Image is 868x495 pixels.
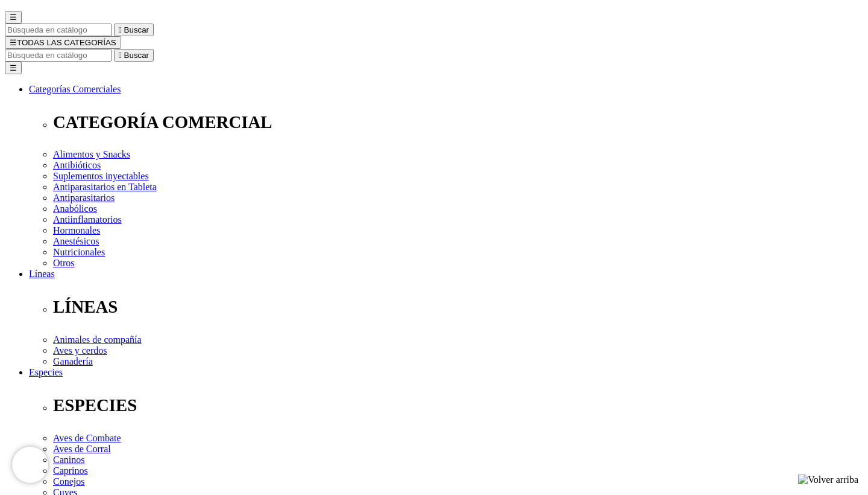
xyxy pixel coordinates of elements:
[114,49,154,62] button:  Buscar
[53,214,122,225] a: Antiinflamatorios
[53,476,84,487] a: Conejos
[53,236,99,246] a: Anestésicos
[29,367,63,377] a: Especies
[114,24,154,36] button:  Buscar
[53,465,88,476] a: Caprinos
[53,160,101,170] a: Antibióticos
[53,444,111,454] a: Aves de Corral
[124,51,149,60] span: Buscar
[53,345,107,356] a: Aves y cerdos
[798,474,858,485] img: Volver arriba
[119,51,122,60] i: 
[53,193,115,203] a: Antiparasitarios
[53,247,105,257] a: Nutricionales
[53,297,863,317] p: LÍNEAS
[5,24,112,36] input: Buscar
[53,225,100,235] a: Hormonales
[5,49,112,62] input: Buscar
[53,433,121,443] a: Aves de Combate
[53,395,863,415] p: ESPECIES
[12,447,48,483] iframe: Brevo live chat
[29,84,121,94] a: Categorías Comerciales
[10,38,17,47] span: ☰
[10,13,17,22] span: ☰
[53,112,863,132] p: CATEGORÍA COMERCIAL
[124,25,149,34] span: Buscar
[5,62,22,74] button: ☰
[53,334,142,345] a: Animales de compañía
[5,36,121,49] button: ☰TODAS LAS CATEGORÍAS
[53,203,97,214] a: Anabólicos
[5,11,22,24] button: ☰
[53,455,84,465] a: Caninos
[53,182,157,192] a: Antiparasitarios en Tableta
[53,258,75,268] a: Otros
[53,356,93,366] a: Ganadería
[119,25,122,34] i: 
[29,269,55,279] a: Líneas
[53,171,149,181] a: Suplementos inyectables
[53,149,130,159] a: Alimentos y Snacks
